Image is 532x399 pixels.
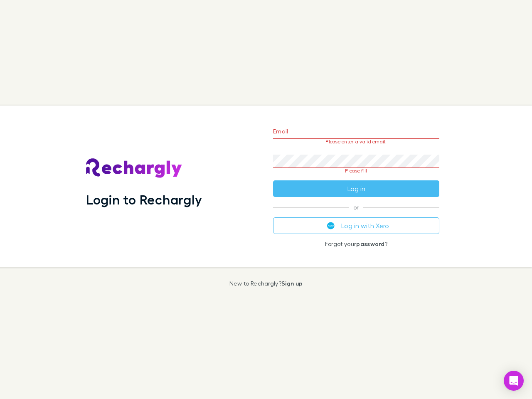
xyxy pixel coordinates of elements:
p: New to Rechargly? [229,280,303,287]
div: Open Intercom Messenger [504,371,524,391]
img: Rechargly's Logo [86,158,182,178]
p: Please enter a valid email. [273,139,439,145]
h1: Login to Rechargly [86,192,202,207]
p: Forgot your ? [273,241,439,247]
img: Xero's logo [327,222,335,229]
a: password [356,240,384,247]
a: Sign up [281,280,303,287]
button: Log in with Xero [273,217,439,234]
p: Please fill [273,168,439,174]
span: or [273,207,439,207]
button: Log in [273,180,439,197]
